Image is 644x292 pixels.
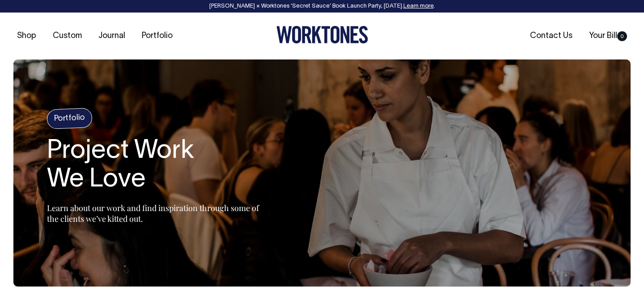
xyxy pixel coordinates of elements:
[617,31,627,41] span: 0
[9,3,635,9] div: [PERSON_NAME] × Worktones ‘Secret Sauce’ Book Launch Party, [DATE]. .
[526,29,576,43] a: Contact Us
[47,137,271,195] h2: Project Work We Love
[47,203,271,224] p: Learn about our work and find inspiration through some of the clients we’ve kitted out.
[47,108,93,129] h4: Portfolio
[585,29,631,43] a: Your Bill0
[49,29,85,43] a: Custom
[403,4,434,9] a: Learn more
[138,29,176,43] a: Portfolio
[13,29,40,43] a: Shop
[95,29,129,43] a: Journal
